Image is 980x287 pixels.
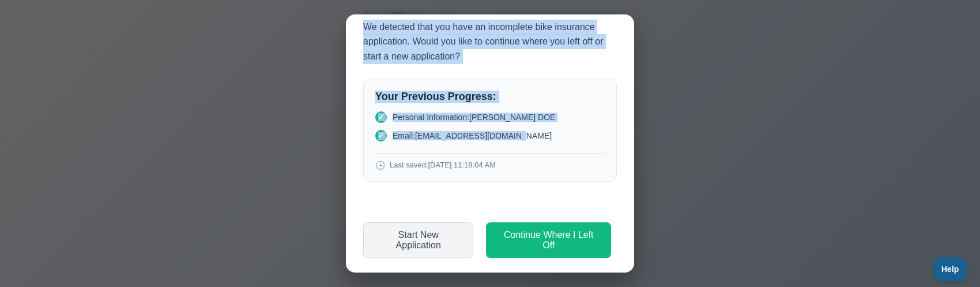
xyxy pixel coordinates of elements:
[393,131,552,140] span: Email: [EMAIL_ADDRESS][DOMAIN_NAME]
[375,153,605,170] div: Last saved: [DATE] 11:18:04 AM
[375,161,385,170] span: 🕒
[363,20,617,64] p: We detected that you have an incomplete bike insurance application. Would you like to continue wh...
[375,130,387,141] span: ✓
[375,91,605,103] h3: Your Previous Progress:
[393,113,555,122] span: Personal Information: [PERSON_NAME] DOE
[363,222,473,258] button: Start New Application
[933,257,968,281] iframe: Toggle Customer Support
[486,222,611,258] button: Continue Where I Left Off
[375,111,387,123] span: ✓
